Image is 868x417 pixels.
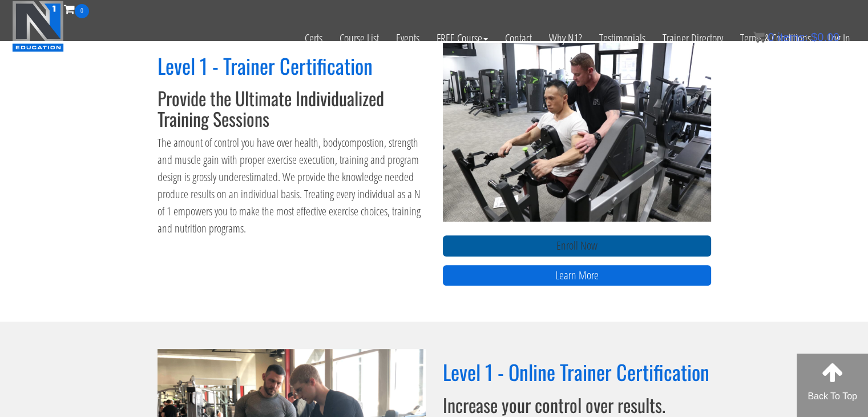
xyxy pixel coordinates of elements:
a: 0 items: $0.00 [753,31,839,43]
a: 0 [64,1,89,17]
h3: Provide the Ultimate Individualized Training Sessions [158,88,426,128]
p: Back To Top [797,390,868,403]
a: Testimonials [591,18,654,58]
span: 0 [75,4,89,18]
a: Why N1? [540,18,591,58]
a: Contact [496,18,540,58]
a: Events [387,18,428,58]
p: The amount of control you have over health, bodycompostion, strength and muscle gain with proper ... [158,134,426,237]
span: $ [811,31,817,43]
img: n1-education [12,1,64,52]
h2: Level 1 - Online Trainer Certification [443,360,711,383]
a: Trainer Directory [654,18,732,58]
img: icon11.png [753,31,765,43]
a: Learn More [443,265,711,286]
h2: Level 1 - Trainer Certification [158,54,426,77]
span: items: [777,31,808,43]
a: Enroll Now [443,235,711,256]
a: Certs [296,18,331,58]
a: Terms & Conditions [732,18,819,58]
span: 0 [768,31,774,43]
a: Log In [819,18,859,58]
a: FREE Course [428,18,496,58]
bdi: 0.00 [811,31,839,43]
img: n1-trainer [443,43,711,222]
h3: Increase your control over results. [443,395,711,415]
a: Course List [331,18,387,58]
